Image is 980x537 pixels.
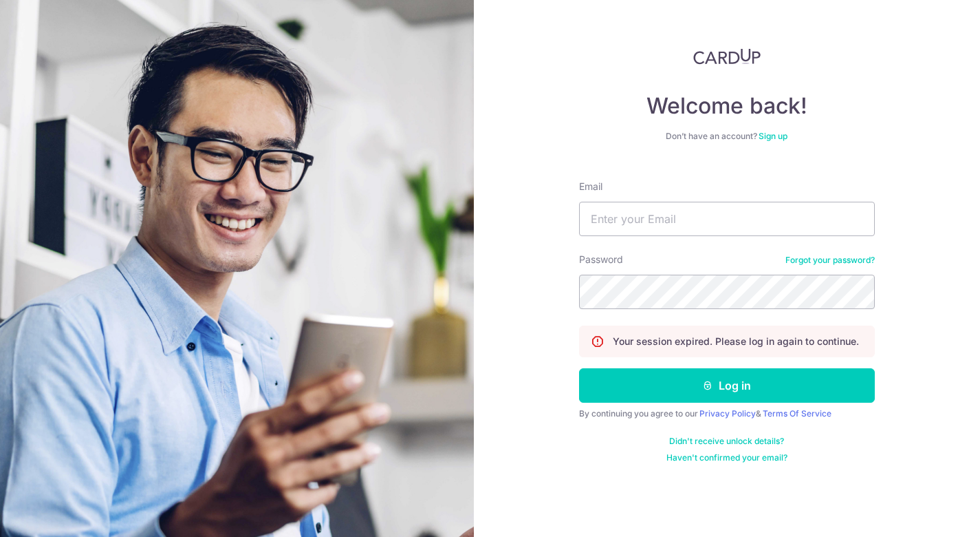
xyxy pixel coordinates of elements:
[699,408,756,419] a: Privacy Policy
[666,452,787,463] a: Haven't confirmed your email?
[613,335,859,348] p: Your session expired. Please log in again to continue.
[579,253,623,266] label: Password
[785,255,875,266] a: Forgot your password?
[579,202,875,236] input: Enter your Email
[579,131,875,142] div: Don’t have an account?
[763,408,831,419] a: Terms Of Service
[693,48,761,65] img: CardUp Logo
[579,408,875,419] div: By continuing you agree to our &
[759,131,787,141] a: Sign up
[579,180,602,193] label: Email
[669,436,784,447] a: Didn't receive unlock details?
[579,368,875,403] button: Log in
[579,92,875,120] h4: Welcome back!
